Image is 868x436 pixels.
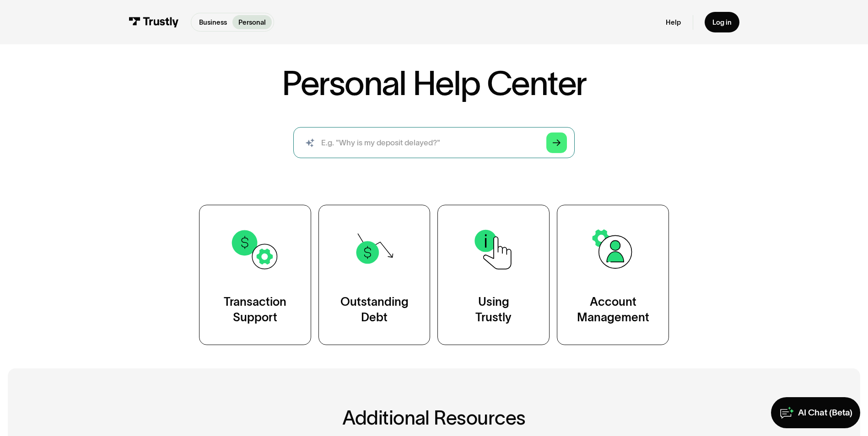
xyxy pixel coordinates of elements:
[340,294,409,325] div: Outstanding Debt
[798,407,852,419] div: AI Chat (Beta)
[557,205,669,345] a: AccountManagement
[705,12,739,32] a: Log in
[771,397,860,428] a: AI Chat (Beta)
[577,294,649,325] div: Account Management
[666,18,681,27] a: Help
[282,66,587,100] h1: Personal Help Center
[224,294,286,325] div: Transaction Support
[437,205,550,345] a: UsingTrustly
[129,17,179,27] img: Trustly Logo
[712,18,732,27] div: Log in
[475,294,512,325] div: Using Trustly
[193,15,232,29] a: Business
[153,407,715,429] h2: Additional Resources
[199,17,227,27] p: Business
[238,17,266,27] p: Personal
[232,15,271,29] a: Personal
[318,205,431,345] a: OutstandingDebt
[293,127,574,158] form: Search
[293,127,574,158] input: search
[199,205,311,345] a: TransactionSupport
